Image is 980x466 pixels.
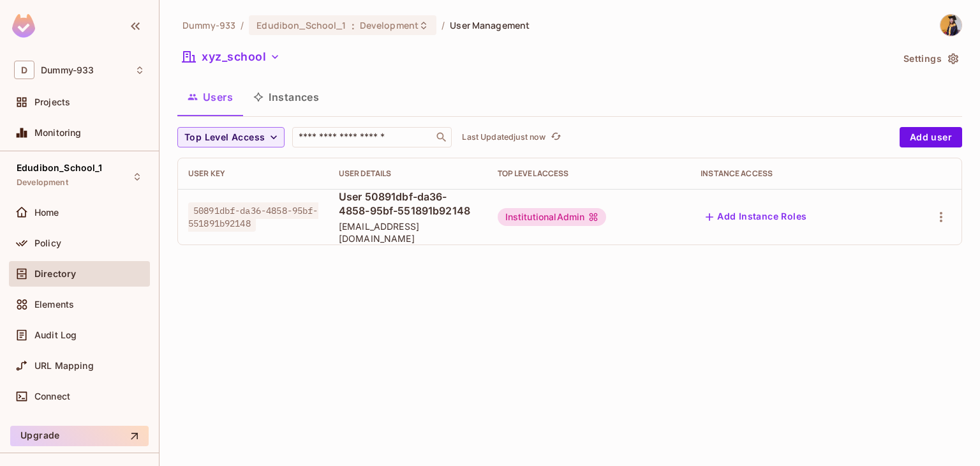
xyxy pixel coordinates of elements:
[188,202,318,232] span: 50891dbf-da36-4858-95bf-551891b92148
[701,207,812,227] button: Add Instance Roles
[14,61,34,79] span: D
[898,49,962,69] button: Settings
[243,81,329,113] button: Instances
[498,169,681,179] div: Top Level Access
[442,19,445,31] li: /
[546,130,563,145] span: Click to refresh data
[34,330,77,340] span: Audit Log
[462,132,546,142] p: Last Updated just now
[41,65,94,75] span: Workspace: Dummy-933
[182,19,235,31] span: the active workspace
[551,131,561,144] span: refresh
[34,299,74,310] span: Elements
[339,190,477,218] span: User 50891dbf-da36-4858-95bf-551891b92148
[12,14,35,38] img: SReyMgAAAABJRU5ErkJggg==
[34,207,59,218] span: Home
[34,128,82,138] span: Monitoring
[17,177,68,188] span: Development
[450,19,530,31] span: User Management
[34,269,76,279] span: Directory
[17,163,103,173] span: Edudibon_School_1
[34,391,70,402] span: Connect
[351,20,355,31] span: :
[34,97,70,107] span: Projects
[34,361,94,371] span: URL Mapping
[339,220,477,244] span: [EMAIL_ADDRESS][DOMAIN_NAME]
[339,169,477,179] div: User Details
[900,127,962,147] button: Add user
[940,15,961,36] img: Kajal Verma
[498,208,607,226] div: InstitutionalAdmin
[256,19,346,31] span: Edudibon_School_1
[701,169,887,179] div: Instance Access
[184,130,265,146] span: Top Level Access
[360,19,419,31] span: Development
[177,47,285,67] button: xyz_school
[10,426,149,446] button: Upgrade
[188,169,318,179] div: User Key
[241,19,244,31] li: /
[34,238,61,248] span: Policy
[177,127,285,147] button: Top Level Access
[177,81,243,113] button: Users
[548,130,563,145] button: refresh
